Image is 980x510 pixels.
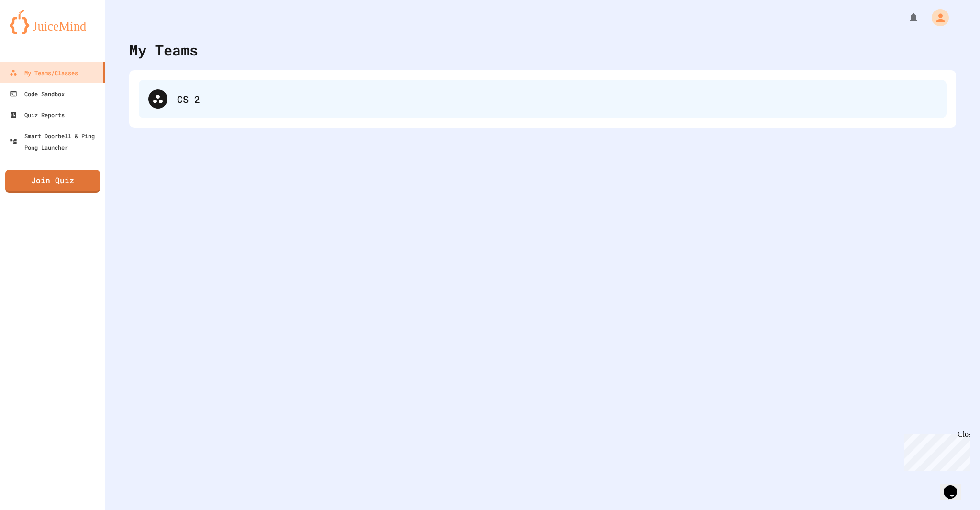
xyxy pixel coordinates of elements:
[10,109,65,121] div: Quiz Reports
[10,130,101,153] div: Smart Doorbell & Ping Pong Launcher
[901,430,970,471] iframe: chat widget
[129,39,198,61] div: My Teams
[940,472,970,500] iframe: chat widget
[890,10,922,26] div: My Notifications
[10,10,96,34] img: logo-orange.svg
[10,88,65,100] div: Code Sandbox
[177,92,937,106] div: CS 2
[4,4,66,61] div: Chat with us now!Close
[10,67,78,78] div: My Teams/Classes
[139,80,947,118] div: CS 2
[5,170,100,193] a: Join Quiz
[922,7,951,29] div: My Account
